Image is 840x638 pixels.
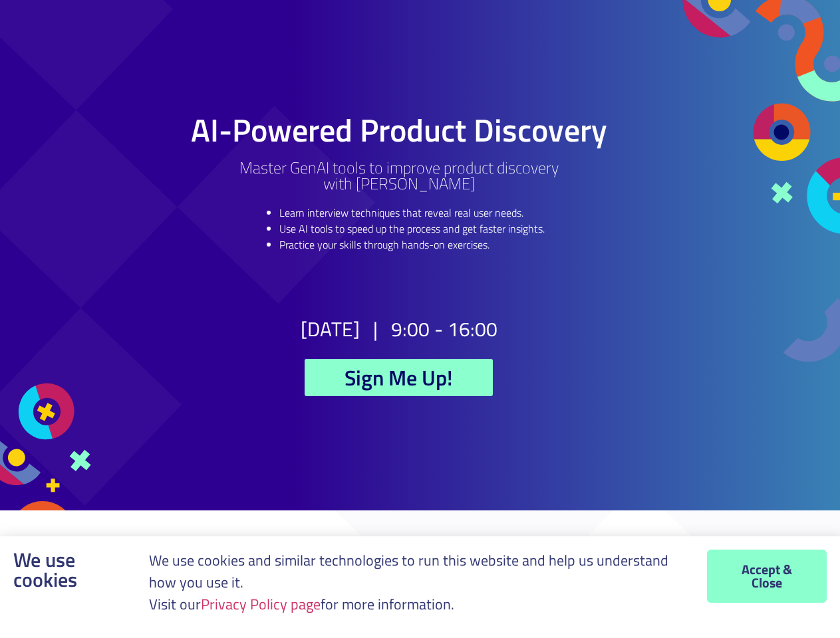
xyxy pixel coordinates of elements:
[146,114,652,146] h1: AI-Powered Product Discovery
[279,237,545,253] li: Practice your skills through hands-on exercises.
[279,205,545,221] li: Learn interview techniques that reveal real user needs.
[149,550,687,615] p: We use cookies and similar technologies to run this website and help us understand how you use it...
[345,367,453,388] span: Sign Me Up!
[305,359,493,396] a: Sign Me Up!
[373,319,378,339] h2: |
[707,550,827,603] a: Accept & Close
[734,563,800,589] span: Accept & Close
[201,593,321,615] a: Privacy Policy page
[391,319,497,339] h2: 9:00 - 16:00
[13,550,129,589] p: We use cookies
[279,221,545,237] li: Use AI tools to speed up the process and get faster insights.
[301,319,360,339] h2: [DATE]
[146,159,652,191] h2: Master GenAI tools to improve product discovery with [PERSON_NAME]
